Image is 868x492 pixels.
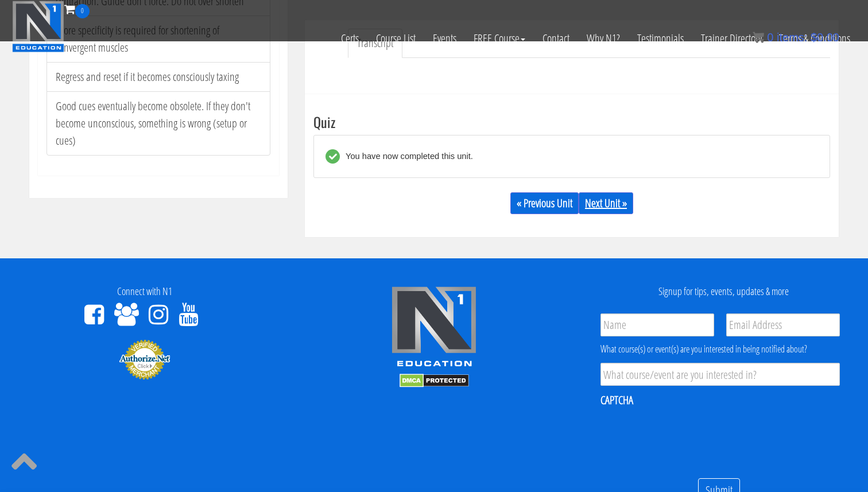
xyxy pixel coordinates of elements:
[629,18,692,59] a: Testimonials
[587,286,859,297] h4: Signup for tips, events, updates & more
[600,393,633,408] label: CAPTCHA
[75,4,90,18] span: 0
[400,374,469,388] img: DMCA.com Protection Status
[767,31,773,44] span: 0
[465,18,534,59] a: FREE Course
[332,18,367,59] a: Certs
[753,32,764,43] img: icon11.png
[692,18,770,59] a: Trainer Directory
[811,31,817,44] span: $
[753,31,839,44] a: 0 items: $0.00
[46,62,270,92] li: Regress and reset if it becomes consciously taxing
[367,18,424,59] a: Course List
[600,342,840,356] div: What course(s) or event(s) are you interested in being notified about?
[726,313,840,336] input: Email Address
[119,339,170,380] img: Authorize.Net Merchant - Click to Verify
[534,18,578,59] a: Contact
[600,415,775,460] iframe: reCAPTCHA
[391,286,477,371] img: n1-edu-logo
[313,114,830,129] h3: Quiz
[46,91,270,156] li: Good cues eventually become obsolete. If they don't become unconscious, something is wrong (setup...
[64,1,90,17] a: 0
[424,18,465,59] a: Events
[510,192,579,214] a: « Previous Unit
[340,149,473,164] div: You have now completed this unit.
[811,31,839,44] bdi: 0.00
[777,31,807,44] span: items:
[600,363,840,386] input: What course/event are you interested in?
[770,18,859,59] a: Terms & Conditions
[578,18,629,59] a: Why N1?
[9,286,281,297] h4: Connect with N1
[600,313,714,336] input: Name
[12,1,64,52] img: n1-education
[579,192,633,214] a: Next Unit »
